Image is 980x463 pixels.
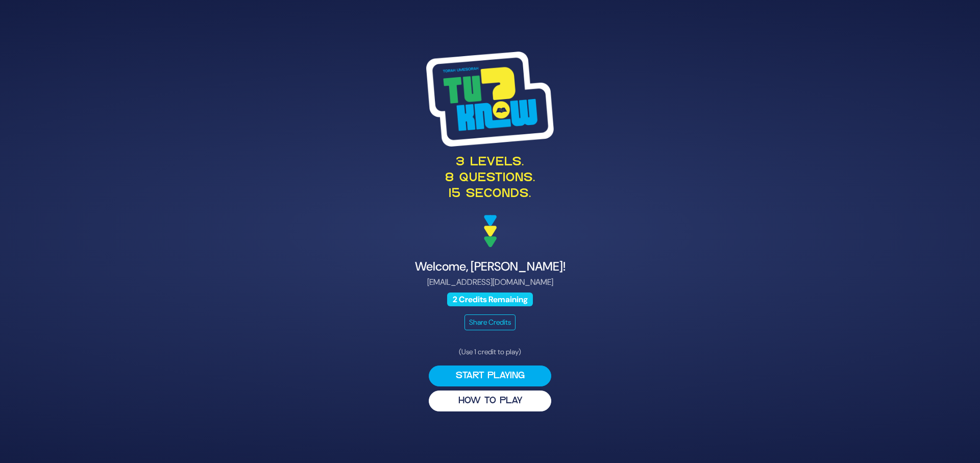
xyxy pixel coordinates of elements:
h4: Welcome, [PERSON_NAME]! [241,259,739,274]
p: [EMAIL_ADDRESS][DOMAIN_NAME] [241,276,739,288]
button: HOW TO PLAY [429,391,551,411]
p: (Use 1 credit to play) [429,347,551,357]
p: 3 levels. 8 questions. 15 seconds. [241,155,739,203]
img: decoration arrows [484,215,497,248]
button: Start Playing [429,365,551,386]
span: 2 Credits Remaining [447,293,533,306]
img: Tournament Logo [426,52,554,147]
button: Share Credits [464,314,516,330]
